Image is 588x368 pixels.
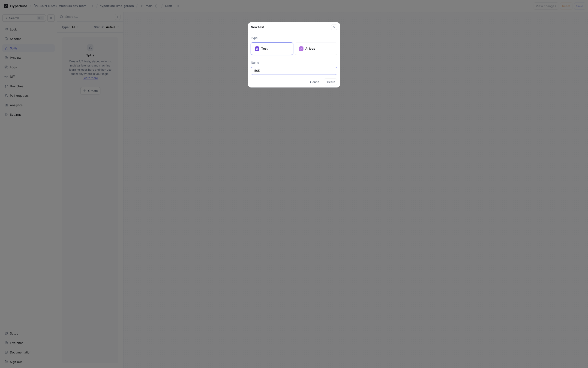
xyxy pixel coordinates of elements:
p: New test [251,25,331,30]
p: Test [261,46,289,51]
button: Create [324,78,337,85]
button: Cancel [308,78,322,85]
p: AI loop [305,46,333,51]
span: Cancel [310,81,320,83]
p: Name [251,60,337,65]
input: Enter a name for this test [254,69,334,73]
span: Create [326,81,335,83]
p: Type [251,36,337,40]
